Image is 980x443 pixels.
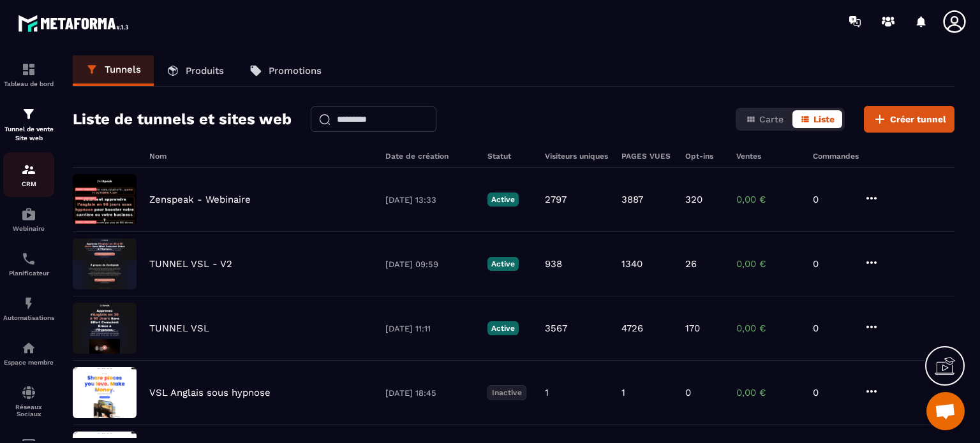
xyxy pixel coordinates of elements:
[487,257,519,271] p: Active
[736,258,800,270] p: 0,00 €
[21,296,36,311] img: automations
[385,388,475,398] p: [DATE] 18:45
[621,194,643,205] p: 3887
[813,323,851,334] p: 0
[3,331,54,375] a: automationsautomationsEspace membre
[3,375,54,427] a: social-networksocial-networkRéseaux Sociaux
[18,11,133,35] img: logo
[154,55,237,86] a: Produits
[3,125,54,143] p: Tunnel de vente Site web
[21,251,36,266] img: scheduler
[685,152,724,161] h6: Opt-ins
[621,323,643,334] p: 4726
[149,323,209,334] p: TUNNEL VSL
[385,259,475,269] p: [DATE] 09:59
[3,286,54,331] a: automationsautomationsAutomatisations
[73,238,137,289] img: image
[890,113,946,126] span: Créer tunnel
[3,180,54,187] p: CRM
[21,162,36,177] img: formation
[385,152,475,161] h6: Date de création
[864,106,954,133] button: Créer tunnel
[3,225,54,232] p: Webinaire
[21,385,36,400] img: social-network
[926,392,965,430] div: Ouvrir le chat
[621,152,672,161] h6: PAGES VUES
[487,385,526,400] p: Inactive
[105,64,141,75] p: Tunnels
[149,194,251,205] p: Zenspeak - Webinaire
[3,403,54,418] p: Réseaux Sociaux
[738,110,791,128] button: Carte
[621,387,625,398] p: 1
[813,194,851,205] p: 0
[545,323,567,334] p: 3567
[3,314,54,321] p: Automatisations
[186,65,224,76] p: Produits
[3,242,54,286] a: schedulerschedulerPlanificateur
[792,110,842,128] button: Liste
[73,55,154,86] a: Tunnels
[269,65,322,76] p: Promotions
[21,62,36,77] img: formation
[149,152,373,161] h6: Nom
[385,195,475,205] p: [DATE] 13:33
[813,258,851,270] p: 0
[545,152,609,161] h6: Visiteurs uniques
[736,387,800,398] p: 0,00 €
[813,387,851,398] p: 0
[3,270,54,277] p: Planificateur
[759,114,783,124] span: Carte
[3,80,54,87] p: Tableau de bord
[3,52,54,97] a: formationformationTableau de bord
[73,303,137,354] img: image
[487,152,532,161] h6: Statut
[621,258,642,270] p: 1340
[545,194,567,205] p: 2797
[73,174,137,225] img: image
[73,367,137,418] img: image
[685,387,691,398] p: 0
[545,258,562,270] p: 938
[385,324,475,333] p: [DATE] 11:11
[237,55,334,86] a: Promotions
[685,323,700,334] p: 170
[21,340,36,356] img: automations
[736,323,800,334] p: 0,00 €
[736,194,800,205] p: 0,00 €
[736,152,800,161] h6: Ventes
[21,106,36,122] img: formation
[487,192,519,207] p: Active
[149,258,232,270] p: TUNNEL VSL - V2
[3,97,54,152] a: formationformationTunnel de vente Site web
[3,359,54,366] p: Espace membre
[21,207,36,222] img: automations
[685,194,702,205] p: 320
[3,152,54,197] a: formationformationCRM
[813,152,859,161] h6: Commandes
[813,114,835,124] span: Liste
[487,321,519,335] p: Active
[545,387,549,398] p: 1
[3,197,54,242] a: automationsautomationsWebinaire
[73,106,292,132] h2: Liste de tunnels et sites web
[685,258,697,270] p: 26
[149,387,271,398] p: VSL Anglais sous hypnose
